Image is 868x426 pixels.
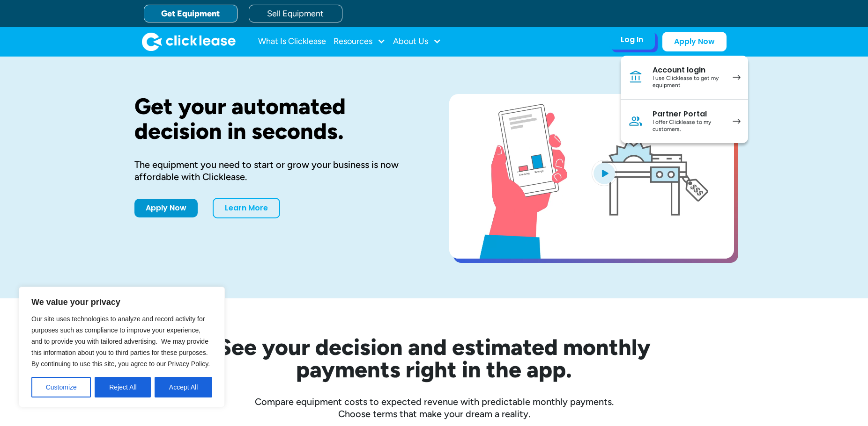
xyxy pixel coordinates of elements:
[134,159,419,183] div: The equipment you need to start or grow your business is now affordable with Clicklease.
[393,32,441,51] div: About Us
[249,5,342,22] a: Sell Equipment
[628,70,643,85] img: Bank icon
[172,336,697,381] h2: See your decision and estimated monthly payments right in the app.
[258,32,326,51] a: What Is Clicklease
[142,32,236,51] img: Clicklease logo
[592,160,617,186] img: Blue play button logo on a light blue circular background
[621,56,748,143] nav: Log In
[653,109,723,119] div: Partner Portal
[155,377,212,397] button: Accept All
[628,114,643,129] img: Person icon
[144,5,237,22] a: Get Equipment
[334,32,386,51] div: Resources
[142,32,236,51] a: home
[733,119,741,124] img: arrow
[134,396,734,420] div: Compare equipment costs to expected revenue with predictable monthly payments. Choose terms that ...
[621,35,643,44] div: Log In
[621,56,748,100] a: Account loginI use Clicklease to get my equipment
[31,315,210,368] span: Our site uses technologies to analyze and record activity for purposes such as compliance to impr...
[95,377,151,397] button: Reject All
[31,296,212,308] p: We value your privacy
[134,199,198,217] a: Apply Now
[621,100,748,143] a: Partner PortalI offer Clicklease to my customers.
[662,32,727,51] a: Apply Now
[19,287,225,407] div: We value your privacy
[134,94,419,144] h1: Get your automated decision in seconds.
[653,119,723,133] div: I offer Clicklease to my customers.
[653,75,723,89] div: I use Clicklease to get my equipment
[213,198,280,218] a: Learn More
[31,377,91,397] button: Customize
[733,75,741,80] img: arrow
[449,94,734,259] a: open lightbox
[653,65,723,75] div: Account login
